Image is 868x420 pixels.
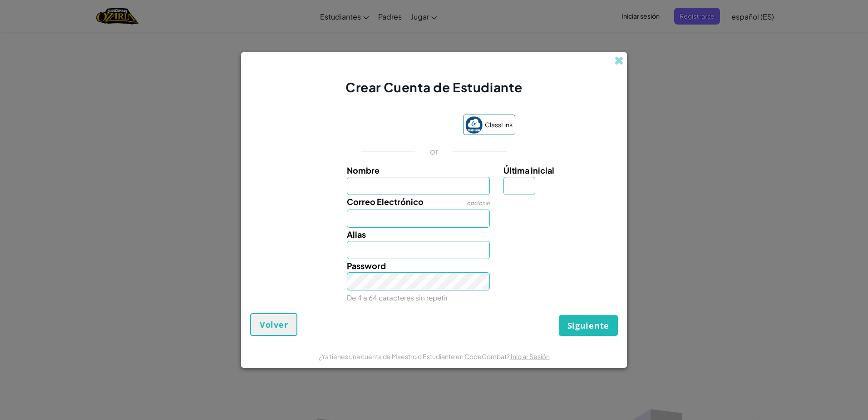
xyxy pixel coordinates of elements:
[319,352,511,360] span: ¿Ya tienes una cuenta de Maestro o Estudiante en CodeCombat?
[485,118,513,131] span: ClassLink
[347,293,448,302] small: De 4 a 64 caracteres sin repetir
[467,200,490,206] span: opcional
[430,146,439,157] p: or
[348,116,459,136] iframe: Botón Iniciar sesión con Google
[347,260,386,271] span: Password
[559,315,618,336] button: Siguiente
[567,320,609,331] span: Siguiente
[465,116,483,134] img: classlink-logo-small.png
[511,352,550,360] a: Iniciar Sesión
[347,196,424,207] span: Correo Electrónico
[347,165,380,175] span: Nombre
[250,313,297,336] button: Volver
[345,79,523,95] span: Crear Cuenta de Estudiante
[260,319,288,330] span: Volver
[503,165,554,175] span: Última inicial
[347,229,366,240] span: Alias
